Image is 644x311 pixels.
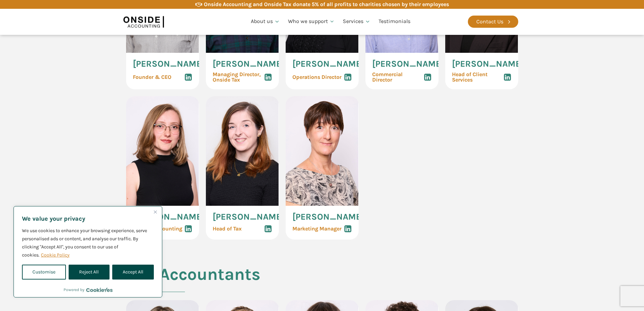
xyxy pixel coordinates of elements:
span: [PERSON_NAME] [133,213,205,221]
a: Cookie Policy [41,252,70,258]
p: We value your privacy [22,215,154,223]
button: Reject All [69,265,109,280]
a: Who we support [284,10,339,33]
a: About us [247,10,284,33]
span: [PERSON_NAME] [372,60,444,68]
a: Contact Us [468,16,518,28]
span: [PERSON_NAME] [213,213,284,221]
a: Services [339,10,375,33]
button: Close [151,208,159,216]
div: We value your privacy [14,206,162,297]
img: Onside Accounting [123,14,164,29]
span: Commercial Director [372,72,424,83]
span: [PERSON_NAME] [292,213,364,221]
span: Head of Tax [213,226,242,231]
h2: Our Accountants [126,265,260,300]
span: [PERSON_NAME] [292,60,364,68]
p: We use cookies to enhance your browsing experience, serve personalised ads or content, and analys... [22,227,154,259]
span: [PERSON_NAME] [133,60,205,68]
span: Operations Director [292,74,341,80]
button: Accept All [112,265,154,280]
div: Contact Us [476,17,503,26]
span: [PERSON_NAME] [213,60,284,68]
span: Head of Client Services [452,72,503,83]
span: Marketing Manager [292,226,341,231]
span: [PERSON_NAME] [452,60,524,68]
a: Visit CookieYes website [86,288,113,292]
span: Founder & CEO [133,74,171,80]
button: Customise [22,265,66,280]
a: Testimonials [375,10,414,33]
img: Close [154,210,157,214]
span: Managing Director, Onside Tax [213,72,261,83]
div: Powered by [64,286,113,293]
